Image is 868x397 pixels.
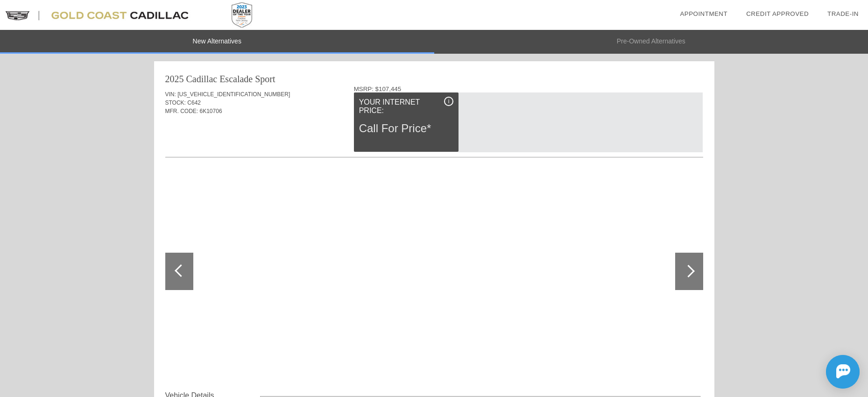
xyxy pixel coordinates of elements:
span: [US_VEHICLE_IDENTIFICATION_NUMBER] [177,91,290,98]
span: STOCK: [165,99,186,106]
span: MFR. CODE: [165,108,198,114]
span: VIN: [165,91,176,98]
div: Quoted on [DATE] 3:19:12 PM [165,129,703,144]
div: Sport [255,72,275,85]
div: Your Internet Price: [359,97,453,116]
iframe: Chat Assistance [784,347,868,397]
div: 2025 Cadillac Escalade [165,72,253,85]
div: i [444,97,453,106]
div: MSRP: $107,445 [354,85,703,92]
span: C642 [187,99,201,106]
a: Credit Approved [746,10,809,17]
span: 6K10706 [200,108,222,114]
a: Appointment [680,10,727,17]
div: Call For Price* [359,116,453,141]
a: Trade-In [827,10,859,17]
